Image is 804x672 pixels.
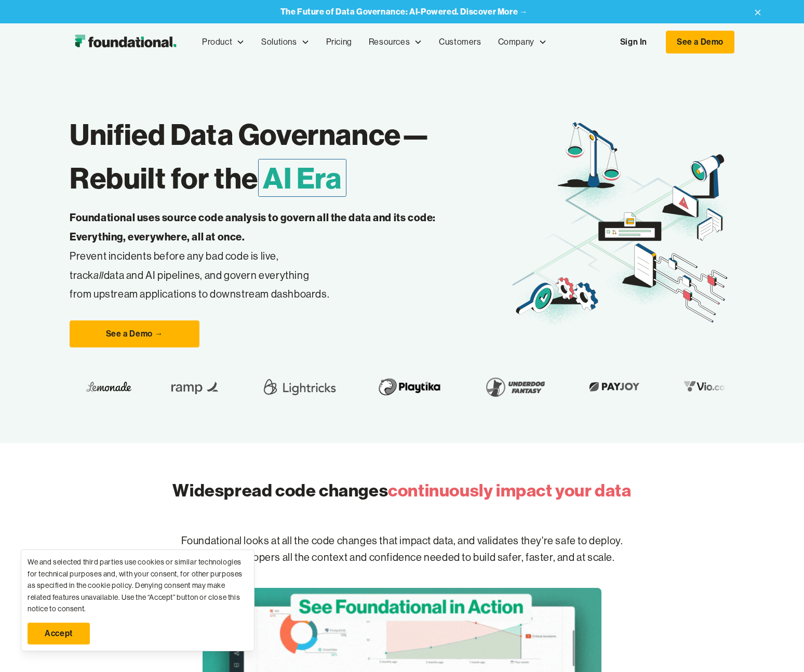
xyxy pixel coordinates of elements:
[172,478,631,503] h2: Widespread code changes
[431,25,489,59] a: Customers
[388,479,631,501] span: continuously impact your data
[369,35,410,49] div: Resources
[86,379,131,395] img: Lemonade
[70,208,468,304] p: Prevent incidents before any bad code is live, track data and AI pipelines, and govern everything...
[258,159,346,197] span: AI Era
[372,372,446,401] img: Playtika
[318,25,360,59] a: Pricing
[617,552,804,672] iframe: Chat Widget
[93,268,104,281] em: all
[70,516,734,583] p: Foundational looks at all the code changes that impact data, and validates they're safe to deploy...
[164,372,226,401] img: Ramp
[498,35,534,49] div: Company
[261,35,297,49] div: Solutions
[28,623,90,644] a: Accept
[490,25,555,59] div: Company
[70,211,436,243] strong: Foundational uses source code analysis to govern all the data and its code: Everything, everywher...
[28,556,248,614] div: We and selected third parties use cookies or similar technologies for technical purposes and, wit...
[70,32,181,52] a: home
[666,31,734,53] a: See a Demo
[253,25,317,59] div: Solutions
[360,25,431,59] div: Resources
[202,35,232,49] div: Product
[70,113,513,200] h1: Unified Data Governance— Rebuilt for the
[678,379,738,395] img: Vio.com
[70,320,199,347] a: See a Demo →
[610,31,658,53] a: Sign In
[280,6,528,17] strong: The Future of Data Governance: AI-Powered. Discover More →
[280,7,528,17] a: The Future of Data Governance: AI-Powered. Discover More →
[479,372,550,401] img: Underdog Fantasy
[194,25,253,59] div: Product
[583,379,645,395] img: Payjoy
[70,32,181,52] img: Foundational Logo
[260,372,339,401] img: Lightricks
